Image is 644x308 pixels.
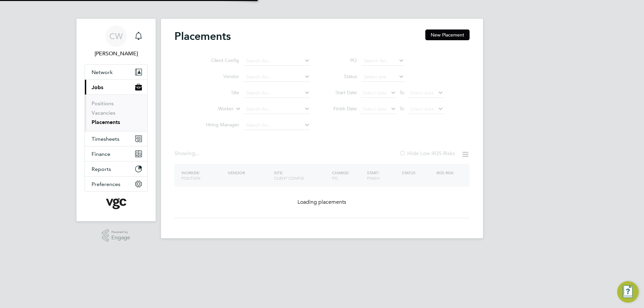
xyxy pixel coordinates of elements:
[195,150,199,157] span: ...
[92,136,119,142] span: Timesheets
[85,146,147,161] button: Finance
[617,281,639,303] button: Engage Resource Center
[85,177,147,191] button: Preferences
[85,95,147,131] div: Jobs
[174,29,231,43] h2: Placements
[111,235,130,241] span: Engage
[85,80,147,95] button: Jobs
[92,151,110,157] span: Finance
[85,25,148,58] a: CW[PERSON_NAME]
[106,198,126,209] img: vgcgroup-logo-retina.png
[92,100,114,107] a: Positions
[85,50,148,58] span: Chris Watson
[76,19,156,221] nav: Main navigation
[174,150,201,157] div: Showing
[92,69,113,75] span: Network
[85,131,147,146] button: Timesheets
[92,181,120,187] span: Preferences
[111,229,130,235] span: Powered by
[425,29,470,40] button: New Placement
[109,32,123,41] span: CW
[92,166,111,172] span: Reports
[85,162,147,176] button: Reports
[102,229,130,242] a: Powered byEngage
[92,110,115,116] a: Vacancies
[85,198,148,209] a: Go to home page
[92,119,120,125] a: Placements
[399,150,455,157] label: Hide Low IR35 Risks
[85,65,147,79] button: Network
[92,84,103,90] span: Jobs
